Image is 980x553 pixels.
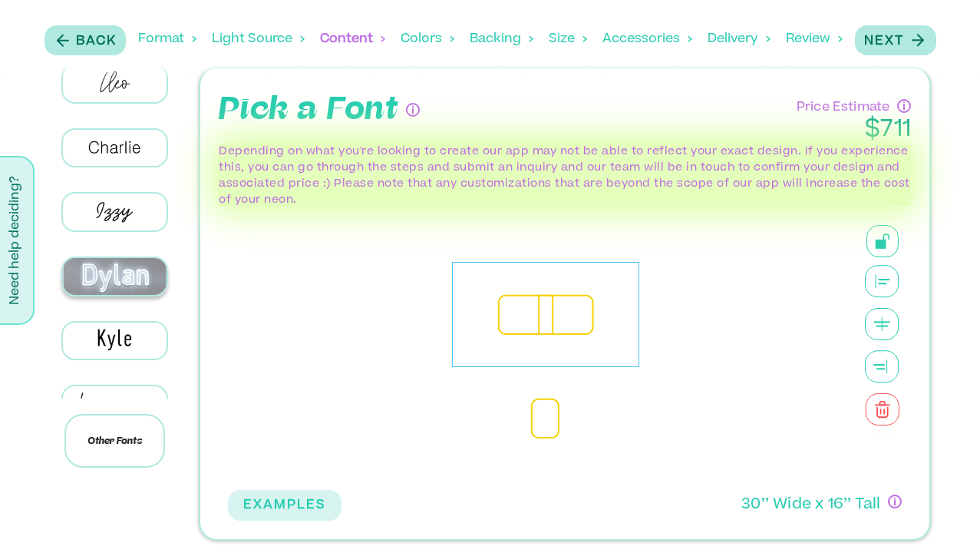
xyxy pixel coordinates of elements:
img: Charlie [63,130,167,167]
button: Back [45,25,126,55]
div: Colors [401,15,454,63]
div: Light Source [212,15,305,63]
p: Depending on what you're looking to create our app may not be able to reflect your exact design. ... [219,144,911,209]
div: Backing [470,15,533,63]
div: Size [549,15,587,63]
img: Cleo [63,65,167,102]
p: Pick a Font [219,87,398,133]
img: Izzy [63,194,167,230]
img: Kyle [63,323,167,359]
div: Content [320,15,385,63]
iframe: Chat Widget [903,479,980,553]
img: Logan [63,386,167,423]
div: If you have questions about size, or if you can’t design exactly what you want here, no worries! ... [888,495,902,508]
div: Accessories [602,15,692,63]
img: Dylan [63,258,167,294]
p: $ 711 [797,117,911,144]
p: 30 ’’ Wide x 16 ’’ Tall [741,495,880,517]
p: Other Fonts [64,414,166,468]
p: Next [864,32,904,51]
div: Format [138,15,196,63]
div: Have questions about pricing or just need a human touch? Go through the process and submit an inq... [897,99,911,113]
p: Back [76,32,117,51]
p: Price Estimate [797,94,889,117]
div: Review [786,15,843,63]
button: EXAMPLES [228,490,342,521]
button: Next [855,25,936,55]
div: Delivery [708,15,770,63]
